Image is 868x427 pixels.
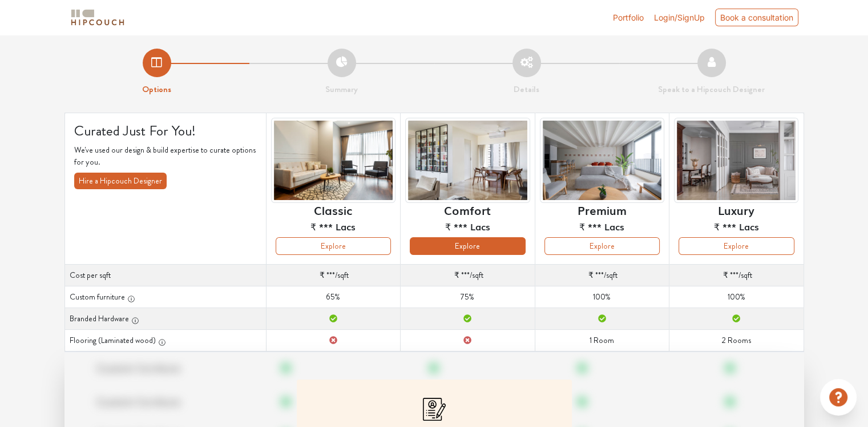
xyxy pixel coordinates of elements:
[535,265,669,286] td: /sqft
[401,265,535,286] td: /sqft
[514,83,539,95] strong: Details
[535,286,669,308] td: 100%
[544,237,660,255] button: Explore
[578,203,627,217] h6: Premium
[679,237,794,255] button: Explore
[271,118,395,203] img: header-preview
[314,203,352,217] h6: Classic
[276,237,391,255] button: Explore
[410,237,525,255] button: Explore
[613,11,644,23] a: Portfolio
[74,144,257,168] p: We've used our design & build expertise to curate options for you.
[142,83,171,95] strong: Options
[325,83,358,95] strong: Summary
[669,330,804,352] td: 2 Rooms
[718,203,754,217] h6: Luxury
[669,265,804,286] td: /sqft
[401,286,535,308] td: 75%
[69,7,126,27] img: logo-horizontal.svg
[658,83,765,95] strong: Speak to a Hipcouch Designer
[74,122,257,139] h4: Curated Just For You!
[74,173,167,189] button: Hire a Hipcouch Designer
[715,9,798,26] div: Book a consultation
[540,118,664,203] img: header-preview
[64,265,266,286] th: Cost per sqft
[535,330,669,352] td: 1 Room
[266,286,400,308] td: 65%
[674,118,798,203] img: header-preview
[654,13,705,22] span: Login/SignUp
[64,286,266,308] th: Custom furniture
[444,203,491,217] h6: Comfort
[405,118,530,203] img: header-preview
[69,5,126,30] span: logo-horizontal.svg
[669,286,804,308] td: 100%
[266,265,400,286] td: /sqft
[64,308,266,330] th: Branded Hardware
[64,330,266,352] th: Flooring (Laminated wood)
